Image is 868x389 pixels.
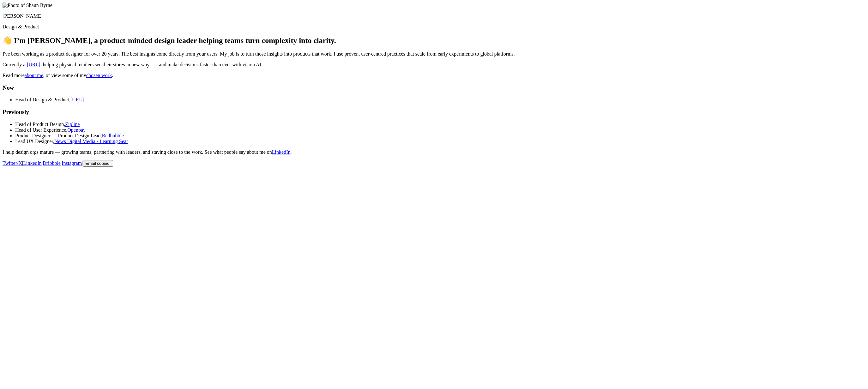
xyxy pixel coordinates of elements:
li: Head of Design & Product, [15,97,865,103]
li: Product Designer → Product Design Lead, [15,133,865,139]
a: Zipline [65,122,80,127]
p: Currently at , helping physical retailers see their stores in new ways — and make decisions faste... [3,62,865,68]
span: copied! [97,161,111,166]
h1: 👋 I’m [PERSON_NAME], a product-minded design leader helping teams turn complexity into clarity. [3,36,865,45]
a: News Digital Media - Learning Seat [54,139,128,144]
p: I help design orgs mature — growing teams, partnering with leaders, and staying close to the work... [3,149,865,155]
h3: Now [3,84,865,91]
li: Lead UX Designer, [15,139,865,144]
a: Dribbble [43,160,61,166]
a: [URL] [70,97,84,102]
p: I've been working as a product designer for over 20 years. The best insights come directly from y... [3,51,865,57]
li: Head of Product Design, [15,122,865,127]
p: [PERSON_NAME] [3,13,865,19]
h3: Previously [3,109,865,116]
a: LinkedIn [23,160,42,166]
a: Twitter/X [3,160,22,166]
a: Openpay [67,127,86,133]
a: Instagram [62,160,82,166]
img: Photo of Shaun Byrne [3,3,52,8]
p: Design & Product [3,24,865,30]
span: Email [85,161,96,166]
p: Read more , or view some of my . [3,73,865,78]
a: [URL] [27,62,40,67]
p: | | | | [3,160,865,167]
a: Redbubble [102,133,124,138]
li: Head of User Experience, [15,127,865,133]
a: LinkedIn [272,149,291,155]
a: chosen work [86,73,112,78]
a: about me [25,73,43,78]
